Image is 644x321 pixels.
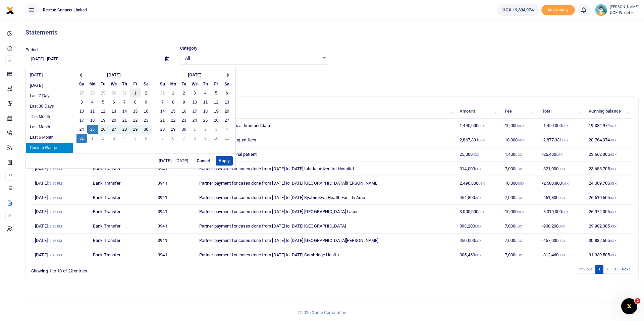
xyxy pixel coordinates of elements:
span: All [185,55,320,62]
td: 20 [222,107,232,116]
small: UGX [478,210,485,214]
td: 6 [141,134,152,143]
th: Th [119,79,130,88]
li: Custom Range [26,143,73,153]
small: UGX [475,239,481,243]
td: 6 [109,98,119,107]
td: 31 [119,88,130,98]
small: 02:16 PM [48,196,62,200]
div: Showing 1 to 10 of 22 entries [31,264,279,274]
small: UGX [515,224,522,228]
td: 7,000 [501,219,538,234]
td: 3941 [154,205,196,219]
td: 1 [130,88,141,98]
td: 30 [141,125,152,134]
small: UGX [518,124,524,128]
td: 4 [222,125,232,134]
td: 25 [87,125,98,134]
td: 8 [168,98,179,107]
td: 1,440,000 [456,119,501,133]
td: 3941 [154,190,196,205]
td: 4 [87,98,98,107]
td: Bank Transfer [89,234,154,248]
td: 29 [98,88,109,98]
small: UGX [478,182,485,185]
td: [DATE] [31,248,89,262]
small: UGX [518,138,524,142]
small: UGX [558,239,565,243]
td: 13 [109,107,119,116]
th: Mo [87,79,98,88]
td: 5 [157,134,168,143]
td: 9 [141,98,152,107]
small: UGX [478,138,485,142]
td: 27 [222,116,232,125]
td: 3 [109,134,119,143]
th: Running balance: activate to sort column ascending [585,104,633,119]
small: UGX [558,196,565,200]
small: UGX [515,167,522,171]
td: 26,510,505 [585,190,633,205]
td: 10 [190,98,200,107]
span: 2 [635,298,640,304]
td: Bank Transfer [89,190,154,205]
li: Last 30 Days [26,101,73,112]
small: UGX [475,253,481,257]
small: 02:16 PM [48,167,62,171]
td: 18 [87,116,98,125]
td: Partner payment for cases done from [DATE] to [DATE] Kyabirukwa Health Facility Amb [196,190,456,205]
small: UGX [475,167,481,171]
a: 2 [603,265,611,274]
td: 12 [98,107,109,116]
th: Th [200,79,211,88]
td: 24,009,705 [585,176,633,190]
td: 19,334,974 [585,119,633,133]
td: 19 [98,116,109,125]
td: -2,500,800 [538,176,585,190]
small: UGX [515,196,522,200]
td: 24 [76,125,87,134]
td: 14 [157,107,168,116]
th: Tu [179,79,190,88]
td: -312,460 [538,248,585,262]
td: [PERSON_NAME] August fees [196,133,456,147]
th: Sa [222,79,232,88]
li: M [5,55,14,66]
td: 9 [200,134,211,143]
a: 1 [595,265,603,274]
h4: Statements [25,29,639,36]
td: 3941 [154,234,196,248]
td: 3941 [154,248,196,262]
td: -900,200 [538,219,585,234]
td: 18 [200,107,211,116]
td: 3941 [154,162,196,176]
td: Partner payment for cases done from [DATE] to [DATE] [GEOGRAPHIC_DATA][PERSON_NAME] [196,176,456,190]
td: 30 [179,125,190,134]
small: UGX [562,210,569,214]
td: 26,972,305 [585,205,633,219]
small: UGX [556,153,562,156]
td: 5 [98,98,109,107]
td: 2 [200,125,211,134]
a: logo-small logo-large logo-large [6,7,14,12]
li: [DATE] [26,80,73,91]
td: 30,882,505 [585,234,633,248]
li: This Month [26,112,73,122]
td: 2 [141,88,152,98]
th: Su [76,79,87,88]
th: Sa [141,79,152,88]
li: Ac [5,170,14,181]
td: 11 [87,107,98,116]
td: 893,200 [456,219,501,234]
td: 7 [157,98,168,107]
td: 4 [119,134,130,143]
td: 31 [157,88,168,98]
th: Amount: activate to sort column ascending [456,104,501,119]
td: 23,688,705 [585,162,633,176]
small: UGX [558,224,565,228]
th: We [190,79,200,88]
td: 12 [211,98,222,107]
td: 5 [130,134,141,143]
td: [DATE] [31,190,89,205]
small: UGX [610,239,616,243]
